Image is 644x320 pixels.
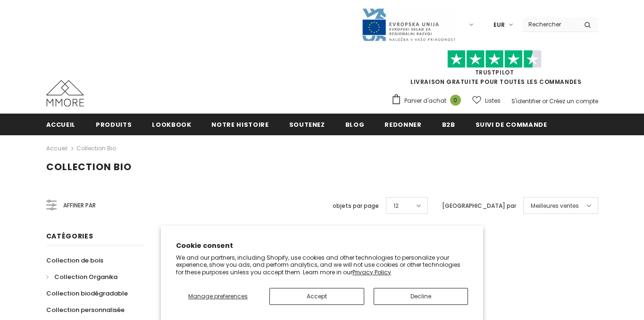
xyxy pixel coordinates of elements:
[361,8,456,42] img: Javni Razpis
[54,272,117,281] span: Collection Organika
[46,120,76,129] span: Accueil
[176,288,260,305] button: Manage preferences
[542,97,548,105] span: or
[333,201,379,211] label: objets par page
[289,120,325,129] span: soutenez
[442,114,455,135] a: B2B
[76,144,116,152] a: Collection Bio
[46,114,76,135] a: Accueil
[46,160,132,173] span: Collection Bio
[96,120,132,129] span: Produits
[269,288,364,305] button: Accept
[46,252,103,269] a: Collection de bois
[46,289,128,298] span: Collection biodégradable
[361,20,456,28] a: Javni Razpis
[345,114,365,135] a: Blog
[442,120,455,129] span: B2B
[391,94,466,108] a: Panier d'achat 0
[46,305,125,314] span: Collection personnalisée
[176,241,468,251] h2: Cookie consent
[46,285,128,302] a: Collection biodégradable
[450,95,461,106] span: 0
[188,292,248,300] span: Manage preferences
[523,17,577,31] input: Search Site
[46,231,93,241] span: Catégories
[391,54,598,86] span: LIVRAISON GRATUITE POUR TOUTES LES COMMANDES
[374,288,468,305] button: Decline
[385,120,421,129] span: Redonner
[485,96,501,106] span: Listes
[211,120,268,129] span: Notre histoire
[549,97,598,105] a: Créez un compte
[531,201,579,211] span: Meilleures ventes
[447,50,542,68] img: Faites confiance aux étoiles pilotes
[46,269,117,285] a: Collection Organika
[46,256,103,265] span: Collection de bois
[511,97,541,105] a: S'identifier
[345,120,365,129] span: Blog
[404,96,446,106] span: Panier d'achat
[46,143,67,154] a: Accueil
[176,254,468,276] p: We and our partners, including Shopify, use cookies and other technologies to personalize your ex...
[393,201,399,211] span: 12
[476,114,547,135] a: Suivi de commande
[46,302,125,318] a: Collection personnalisée
[442,201,516,211] label: [GEOGRAPHIC_DATA] par
[476,120,547,129] span: Suivi de commande
[289,114,325,135] a: soutenez
[96,114,132,135] a: Produits
[352,268,391,276] a: Privacy Policy
[152,114,191,135] a: Lookbook
[63,200,96,211] span: Affiner par
[152,120,191,129] span: Lookbook
[211,114,268,135] a: Notre histoire
[46,80,84,107] img: Cas MMORE
[472,92,501,109] a: Listes
[475,68,514,76] a: TrustPilot
[385,114,421,135] a: Redonner
[493,20,505,30] span: EUR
